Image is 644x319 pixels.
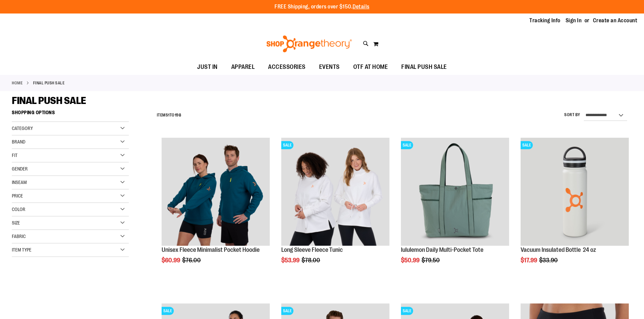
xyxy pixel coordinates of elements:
span: SALE [521,141,533,149]
h2: Items to [157,110,182,121]
div: product [517,134,632,281]
div: product [158,134,273,281]
strong: FINAL PUSH SALE [33,80,65,86]
label: Sort By [564,112,580,118]
a: Vacuum Insulated Bottle 24 ozSALE [521,138,629,247]
p: FREE Shipping, orders over $150. [275,3,369,11]
span: $79.50 [422,257,441,264]
a: Long Sleeve Fleece Tunic [281,246,343,253]
span: Fit [12,153,18,158]
a: Tracking Info [529,17,560,24]
span: Color [12,207,25,212]
a: Sign In [566,17,582,24]
a: OTF AT HOME [347,59,395,75]
span: FINAL PUSH SALE [401,59,447,75]
span: $33.90 [539,257,559,264]
a: Unisex Fleece Minimalist Pocket Hoodie [162,246,260,253]
a: ACCESSORIES [261,59,312,75]
a: APPAREL [224,59,262,75]
a: EVENTS [312,59,347,75]
span: OTF AT HOME [353,59,388,75]
span: $60.99 [162,257,181,264]
span: Fabric [12,234,26,239]
img: lululemon Daily Multi-Pocket Tote [401,138,509,246]
a: FINAL PUSH SALE [395,59,454,75]
a: Home [12,80,23,86]
a: Product image for Fleece Long SleeveSALE [281,138,389,247]
span: $53.99 [281,257,301,264]
a: JUST IN [190,59,224,75]
a: lululemon Daily Multi-Pocket Tote [401,246,483,253]
span: APPAREL [231,59,255,75]
span: $17.99 [521,257,538,264]
span: SALE [401,141,413,149]
div: product [278,134,393,281]
a: Unisex Fleece Minimalist Pocket Hoodie [162,138,270,247]
span: $76.00 [182,257,202,264]
strong: Shopping Options [12,107,129,122]
a: lululemon Daily Multi-Pocket ToteSALE [401,138,509,247]
span: Gender [12,166,28,171]
img: Shop Orangetheory [265,35,353,52]
a: Create an Account [593,17,638,24]
span: 1 [168,113,170,117]
img: Vacuum Insulated Bottle 24 oz [521,138,629,246]
span: SALE [401,307,413,315]
img: Product image for Fleece Long Sleeve [281,138,389,246]
span: SALE [162,307,174,315]
span: Brand [12,139,25,144]
a: Details [353,4,369,10]
span: Size [12,220,20,225]
span: SALE [281,307,293,315]
span: SALE [281,141,293,149]
span: $78.00 [302,257,321,264]
span: Item Type [12,247,31,252]
span: $50.99 [401,257,421,264]
span: EVENTS [319,59,340,75]
span: JUST IN [197,59,218,75]
span: FINAL PUSH SALE [12,95,86,106]
span: 198 [175,113,182,117]
span: Price [12,193,23,198]
span: ACCESSORIES [268,59,306,75]
span: Inseam [12,180,27,185]
span: Category [12,126,33,131]
img: Unisex Fleece Minimalist Pocket Hoodie [162,138,270,246]
div: product [398,134,512,281]
a: Vacuum Insulated Bottle 24 oz [521,246,596,253]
